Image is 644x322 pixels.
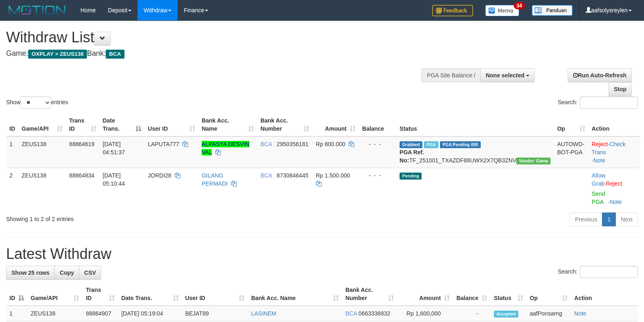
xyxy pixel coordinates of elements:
[202,141,249,156] a: ALPASYA DESVIN VAL
[558,266,638,278] label: Search:
[580,96,638,109] input: Search:
[358,310,390,317] span: Copy 0663338932 to clipboard
[588,168,640,209] td: ·
[316,141,345,147] span: Rp 800.000
[144,113,198,136] th: User ID: activate to sort column ascending
[592,172,606,187] span: ·
[202,172,228,187] a: GILANG PERMADI
[82,306,118,321] td: 88864907
[593,157,606,164] a: Note
[277,172,309,179] span: Copy 8730846445 to clipboard
[491,283,526,306] th: Status: activate to sort column ascending
[592,191,605,205] a: Send PGA
[54,266,79,280] a: Copy
[182,283,248,306] th: User ID: activate to sort column ascending
[396,113,554,136] th: Status
[198,113,257,136] th: Bank Acc. Name: activate to sort column ascending
[568,68,632,82] a: Run Auto-Refresh
[148,172,171,179] span: JORDI28
[6,113,18,136] th: ID
[397,306,453,321] td: Rp 1,600,000
[453,283,491,306] th: Balance: activate to sort column ascending
[570,212,602,226] a: Previous
[182,306,248,321] td: BEJAT89
[6,246,638,262] h1: Latest Withdraw
[359,113,396,136] th: Balance
[526,306,571,321] td: aafPonsarng
[11,269,49,276] span: Show 25 rows
[424,141,438,148] span: Marked by aaftanly
[588,113,640,136] th: Action
[485,5,520,16] img: Button%20Memo.svg
[148,141,179,147] span: LAPUTA777
[27,283,82,306] th: Game/API: activate to sort column ascending
[79,266,101,280] a: CSV
[66,113,99,136] th: Trans ID: activate to sort column ascending
[18,136,66,168] td: ZEUS138
[6,4,68,16] img: MOTION_logo.png
[106,50,124,59] span: BCA
[400,149,424,164] b: PGA Ref. No:
[480,68,535,82] button: None selected
[60,269,74,276] span: Copy
[6,29,421,46] h1: Withdraw List
[532,5,573,16] img: panduan.png
[516,158,551,164] span: Vendor URL: https://trx31.1velocity.biz
[316,172,350,179] span: Rp 1.500.000
[397,283,453,306] th: Amount: activate to sort column ascending
[28,50,87,59] span: OXPLAY > ZEUS138
[84,269,96,276] span: CSV
[342,283,397,306] th: Bank Acc. Number: activate to sort column ascending
[574,310,586,317] a: Note
[260,141,272,147] span: BCA
[514,2,525,9] span: 34
[602,212,616,226] a: 1
[313,113,359,136] th: Amount: activate to sort column ascending
[103,172,125,187] span: [DATE] 05:10:44
[6,50,421,58] h4: Game: Bank:
[345,310,357,317] span: BCA
[486,72,524,79] span: None selected
[18,113,66,136] th: Game/API: activate to sort column ascending
[615,212,638,226] a: Next
[6,266,55,280] a: Show 25 rows
[6,212,262,223] div: Showing 1 to 2 of 2 entries
[257,113,313,136] th: Bank Acc. Number: activate to sort column ascending
[588,136,640,168] td: · ·
[100,113,145,136] th: Date Trans.: activate to sort column descending
[27,306,82,321] td: ZEUS138
[277,141,309,147] span: Copy 2950356181 to clipboard
[608,82,632,96] a: Stop
[362,171,393,180] div: - - -
[6,136,18,168] td: 1
[610,199,622,205] a: Note
[554,136,588,168] td: AUTOWD-BOT-PGA
[592,141,608,147] a: Reject
[103,141,125,156] span: [DATE] 04:51:37
[20,96,51,109] select: Showentries
[580,266,638,278] input: Search:
[6,96,68,109] label: Show entries
[118,306,182,321] td: [DATE] 05:19:04
[396,136,554,168] td: TF_251001_TXAZDF88UWX2X7QB3ZNV
[6,306,27,321] td: 1
[82,283,118,306] th: Trans ID: activate to sort column ascending
[592,172,605,187] a: Allow Grab
[248,283,342,306] th: Bank Acc. Name: activate to sort column ascending
[251,310,276,317] a: LASINEM
[422,68,480,82] div: PGA Site Balance /
[592,141,626,156] a: Check Trans
[69,141,94,147] span: 88864619
[400,173,422,180] span: Pending
[6,283,27,306] th: ID: activate to sort column descending
[526,283,571,306] th: Op: activate to sort column ascending
[18,168,66,209] td: ZEUS138
[554,113,588,136] th: Op: activate to sort column ascending
[453,306,491,321] td: -
[400,141,422,148] span: Grabbed
[571,283,638,306] th: Action
[494,311,518,318] span: Accepted
[69,172,94,179] span: 88864834
[558,96,638,109] label: Search:
[362,140,393,148] div: - - -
